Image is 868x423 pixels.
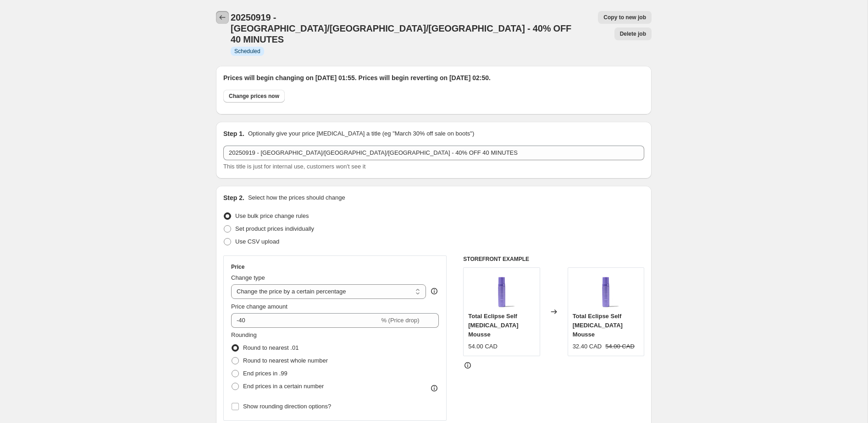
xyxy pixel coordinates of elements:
span: End prices in .99 [243,370,287,377]
span: Set product prices individually [235,225,314,232]
span: Delete job [620,30,646,38]
span: Show rounding direction options? [243,403,331,410]
span: Change type [231,274,265,281]
span: Price change amount [231,303,287,310]
button: Price change jobs [216,11,229,24]
span: Copy to new job [603,14,646,21]
button: Delete job [614,27,652,40]
span: Rounding [231,331,257,338]
span: Total Eclipse Self [MEDICAL_DATA] Mousse [573,313,623,338]
span: % (Price drop) [381,317,419,324]
img: 1.1_LUN120_Total_Eclipse_Tanning_Mousse_-_Shadow_80x.jpg [587,272,624,309]
img: 1.1_LUN120_Total_Eclipse_Tanning_Mousse_-_Shadow_80x.jpg [483,272,520,309]
span: 20250919 - [GEOGRAPHIC_DATA]/[GEOGRAPHIC_DATA]/[GEOGRAPHIC_DATA] - 40% OFF 40 MINUTES [231,12,571,44]
input: 30% off holiday sale [223,146,644,160]
span: Use CSV upload [235,238,279,245]
span: Change prices now [229,92,279,100]
p: Select how the prices should change [248,193,345,202]
span: Round to nearest whole number [243,357,328,364]
h2: Prices will begin changing on [DATE] 01:55. Prices will begin reverting on [DATE] 02:50. [223,73,644,82]
span: End prices in a certain number [243,383,324,390]
span: Use bulk price change rules [235,212,309,219]
h2: Step 2. [223,193,244,202]
input: -15 [231,313,379,328]
span: This title is just for internal use, customers won't see it [223,163,365,170]
h2: Step 1. [223,129,244,138]
h3: Price [231,263,244,271]
h6: STOREFRONT EXAMPLE [463,255,644,263]
button: Change prices now [223,90,285,103]
div: help [430,287,439,296]
span: Scheduled [234,48,260,55]
div: 54.00 CAD [468,342,498,351]
span: Total Eclipse Self [MEDICAL_DATA] Mousse [468,313,518,338]
div: 32.40 CAD [573,342,602,351]
span: Round to nearest .01 [243,344,299,351]
p: Optionally give your price [MEDICAL_DATA] a title (eg "March 30% off sale on boots") [248,129,474,138]
button: Copy to new job [598,11,652,24]
strike: 54.00 CAD [605,342,635,351]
